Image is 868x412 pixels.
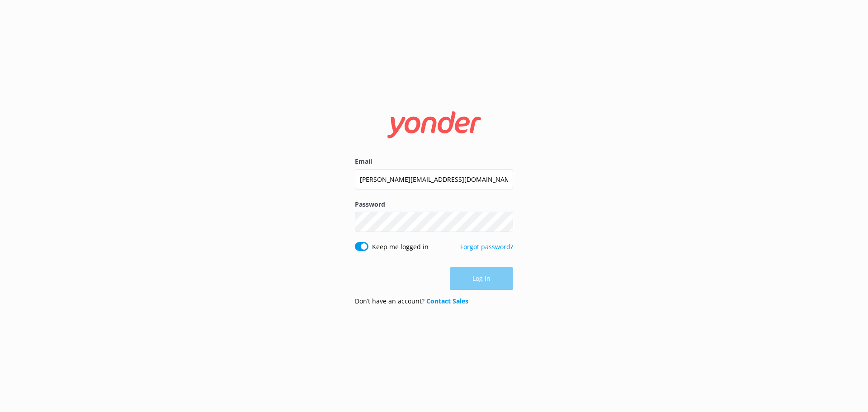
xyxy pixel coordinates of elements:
[355,296,468,306] p: Don’t have an account?
[372,242,429,252] label: Keep me logged in
[460,242,513,251] a: Forgot password?
[355,156,513,166] label: Email
[355,169,513,189] input: user@emailaddress.com
[355,199,513,209] label: Password
[426,297,468,305] a: Contact Sales
[495,213,513,231] button: Show password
